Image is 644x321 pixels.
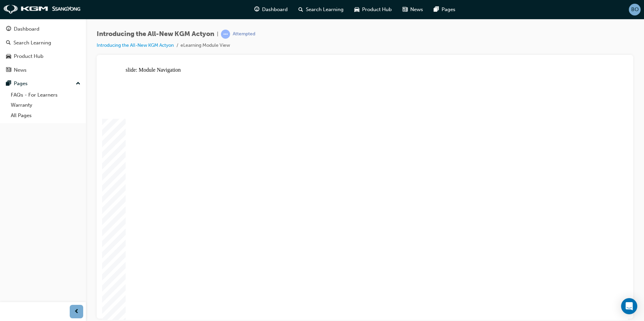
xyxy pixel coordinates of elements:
span: Product Hub [362,6,392,13]
button: DashboardSearch LearningProduct HubNews [3,22,83,77]
span: Dashboard [262,6,288,13]
li: eLearning Module View [181,42,230,49]
button: Pages [3,77,83,90]
div: Open Intercom Messenger [621,298,637,314]
a: guage-iconDashboard [249,3,293,16]
a: Product Hub [3,50,83,63]
span: car-icon [354,5,359,14]
span: search-icon [6,40,11,46]
span: guage-icon [6,26,11,32]
span: learningRecordVerb_ATTEMPT-icon [221,30,230,39]
a: pages-iconPages [428,3,461,16]
a: Introducing the All-New KGM Actyon [97,42,174,48]
div: Pages [14,80,28,87]
span: | [217,30,218,38]
img: kgm [3,5,81,14]
span: pages-icon [434,5,439,14]
a: FAQs - For Learners [8,90,83,100]
a: Search Learning [3,37,83,49]
span: pages-icon [6,81,11,87]
a: news-iconNews [397,3,428,16]
span: Introducing the All-New KGM Actyon [97,30,214,38]
span: car-icon [6,53,11,60]
span: Search Learning [306,6,344,13]
span: up-icon [76,79,80,88]
span: BO [631,6,639,13]
span: guage-icon [254,5,259,14]
span: Pages [442,6,455,13]
a: search-iconSearch Learning [293,3,349,16]
span: prev-icon [74,308,79,316]
div: Attempted [233,31,255,37]
div: Dashboard [14,25,39,33]
a: Warranty [8,100,83,110]
span: search-icon [298,5,303,14]
button: BO [629,4,641,15]
div: Search Learning [13,39,51,47]
div: News [14,66,27,74]
div: Product Hub [14,52,43,60]
span: news-icon [402,5,408,14]
a: All Pages [8,110,83,121]
span: news-icon [6,67,11,73]
span: News [410,6,423,13]
a: News [3,64,83,76]
a: Dashboard [3,23,83,35]
a: car-iconProduct Hub [349,3,397,16]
